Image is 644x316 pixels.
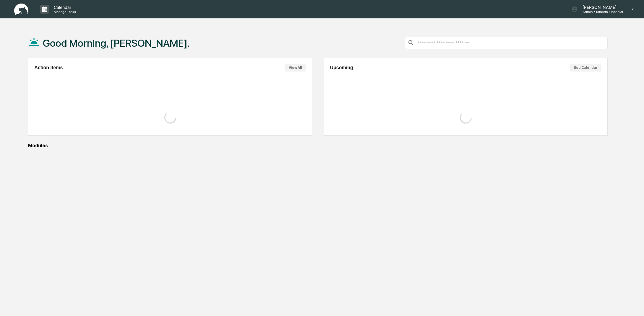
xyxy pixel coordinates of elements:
h2: Upcoming [330,65,353,70]
button: See Calendar [570,64,601,72]
div: Modules [28,143,608,148]
h1: Good Morning, [PERSON_NAME]. [43,37,190,49]
img: logo [14,4,28,15]
p: [PERSON_NAME] [578,5,623,10]
p: Admin • Tandem Financial [578,10,623,14]
button: View All [285,64,306,72]
h2: Action Items [34,65,63,70]
p: Manage Tasks [49,10,79,14]
p: Calendar [49,5,79,10]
